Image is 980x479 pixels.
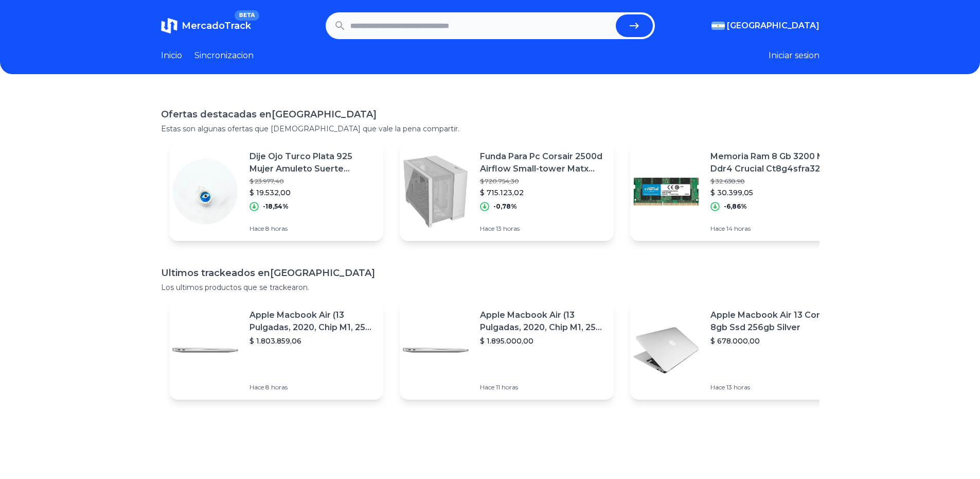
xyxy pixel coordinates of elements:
a: Featured imageApple Macbook Air (13 Pulgadas, 2020, Chip M1, 256 Gb De Ssd, 8 Gb De Ram) - Plata$... [169,301,383,400]
p: $ 1.803.859,06 [250,336,375,346]
h1: Ultimos trackeados en [GEOGRAPHIC_DATA] [161,266,819,280]
a: Featured imageApple Macbook Air (13 Pulgadas, 2020, Chip M1, 256 Gb De Ssd, 8 Gb De Ram) - Plata$... [400,301,614,400]
p: Apple Macbook Air 13 Core I5 8gb Ssd 256gb Silver [710,309,836,334]
a: Inicio [161,49,182,62]
p: Funda Para Pc Corsair 2500d Airflow Small-tower Matx Con Tem [480,150,605,175]
span: MercadoTrack [182,20,251,31]
a: Featured imageFunda Para Pc Corsair 2500d Airflow Small-tower Matx Con Tem$ 720.754,30$ 715.123,0... [400,142,614,241]
p: $ 678.000,00 [710,336,836,346]
p: -6,86% [724,202,747,211]
h1: Ofertas destacadas en [GEOGRAPHIC_DATA] [161,107,819,122]
p: Memoria Ram 8 Gb 3200 Mhz Ddr4 Crucial Ct8g4sfra32a Sodimm - Verde [710,150,836,175]
img: Argentina [711,22,725,30]
p: $ 30.399,05 [710,187,836,198]
a: MercadoTrackBETA [161,18,251,34]
a: Sincronizacion [194,49,254,62]
img: Featured image [169,156,241,228]
img: Featured image [400,156,472,228]
p: Dije Ojo Turco Plata 925 Mujer Amuleto Suerte Protector Jc [250,150,375,175]
p: Estas son algunas ofertas que [DEMOGRAPHIC_DATA] que vale la pena compartir. [161,124,819,134]
a: Featured imageApple Macbook Air 13 Core I5 8gb Ssd 256gb Silver$ 678.000,00Hace 13 horas [630,301,844,400]
p: Apple Macbook Air (13 Pulgadas, 2020, Chip M1, 256 Gb De Ssd, 8 Gb De Ram) - Plata [480,309,605,334]
p: Hace 13 horas [480,225,605,233]
p: Hace 14 horas [710,225,836,233]
p: $ 23.977,40 [250,177,375,185]
p: -18,54% [263,202,289,211]
p: -0,78% [493,202,517,211]
p: $ 715.123,02 [480,187,605,198]
p: $ 19.532,00 [250,187,375,198]
img: Featured image [169,314,241,386]
p: Hace 8 horas [250,383,375,391]
p: Hace 13 horas [710,383,836,391]
img: Featured image [630,314,702,386]
a: Featured imageMemoria Ram 8 Gb 3200 Mhz Ddr4 Crucial Ct8g4sfra32a Sodimm - Verde$ 32.638,98$ 30.3... [630,142,844,241]
img: Featured image [630,156,702,228]
img: MercadoTrack [161,18,177,34]
p: Los ultimos productos que se trackearon. [161,282,819,293]
img: Featured image [400,314,472,386]
span: BETA [235,10,259,21]
p: $ 32.638,98 [710,177,836,185]
p: Apple Macbook Air (13 Pulgadas, 2020, Chip M1, 256 Gb De Ssd, 8 Gb De Ram) - Plata [250,309,375,334]
p: Hace 8 horas [250,225,375,233]
p: $ 720.754,30 [480,177,605,185]
span: [GEOGRAPHIC_DATA] [727,20,819,32]
p: Hace 11 horas [480,383,605,391]
button: Iniciar sesion [769,49,819,62]
p: $ 1.895.000,00 [480,336,605,346]
button: [GEOGRAPHIC_DATA] [711,20,819,32]
a: Featured imageDije Ojo Turco Plata 925 Mujer Amuleto Suerte Protector Jc$ 23.977,40$ 19.532,00-18... [169,142,383,241]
